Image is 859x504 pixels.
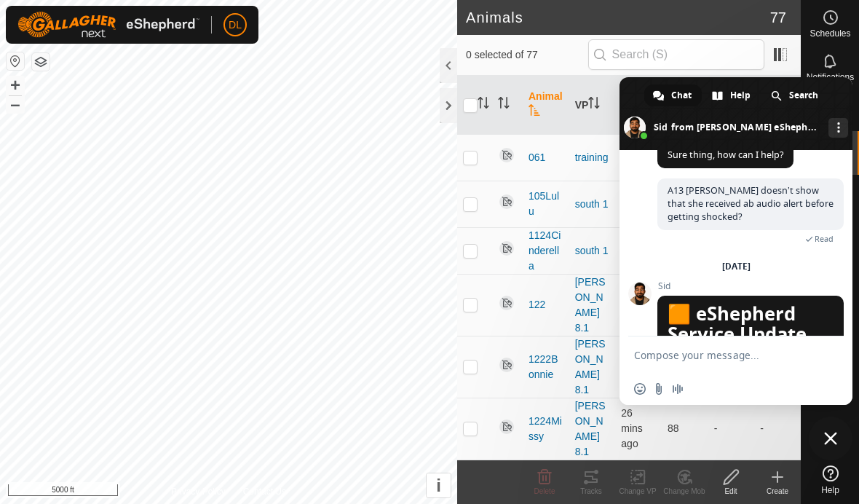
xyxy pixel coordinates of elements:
[229,17,242,33] span: DL
[575,338,606,395] a: [PERSON_NAME] 8.1
[7,76,24,94] button: +
[498,294,515,312] img: returning off
[575,245,609,256] a: south 1
[575,276,606,334] a: [PERSON_NAME] 8.1
[498,240,515,257] img: returning off
[498,146,515,164] img: returning off
[575,151,609,163] a: training
[466,9,770,26] h2: Animals
[807,73,854,82] span: Notifications
[821,486,839,495] span: Help
[534,487,555,495] span: Delete
[809,29,850,38] span: Schedules
[523,76,569,135] th: Animal
[668,149,783,161] span: Sure thing, how can I help?
[754,486,801,497] div: Create
[575,198,609,210] a: south 1
[668,304,834,344] span: 🟧 eShepherd Service Update
[498,356,515,374] img: returning off
[754,76,801,135] th: Alerts
[671,84,692,106] span: Chat
[754,398,801,460] td: -
[661,486,708,497] div: Change Mob
[498,99,510,111] p-sorticon: Activate to sort
[815,234,834,244] span: Read
[708,76,755,135] th: Battery
[809,417,852,460] div: Close chat
[529,414,563,444] span: 1224Missy
[708,486,754,497] div: Edit
[32,53,50,71] button: Map Layers
[17,12,199,38] img: Gallagher Logo
[569,76,616,135] th: VP
[529,228,563,274] span: 1124Cinderella
[703,84,761,106] div: Help
[770,7,786,28] span: 77
[762,84,828,106] div: Search
[828,118,848,138] div: More channels
[7,52,24,70] button: Reset Map
[498,193,515,210] img: returning off
[529,352,563,382] span: 1222Bonnie
[621,407,643,449] span: 10 Oct 2025 at 4:39 am
[634,349,806,362] textarea: Compose your message...
[672,383,684,395] span: Audio message
[644,84,702,106] div: Chat
[171,485,226,498] a: Privacy Policy
[568,486,614,497] div: Tracks
[7,95,24,113] button: –
[801,460,859,500] a: Help
[575,400,606,457] a: [PERSON_NAME] 8.1
[529,189,563,219] span: 105Lulu
[722,262,751,271] div: [DATE]
[588,39,764,70] input: Search (S)
[478,99,489,111] p-sorticon: Activate to sort
[588,99,600,111] p-sorticon: Activate to sort
[657,281,844,291] span: Sid
[498,418,515,436] img: returning off
[529,106,540,118] p-sorticon: Activate to sort
[243,485,286,498] a: Contact Us
[529,297,545,312] span: 122
[436,476,441,495] span: i
[529,150,545,165] span: 061
[668,422,679,434] span: 88
[789,84,818,106] span: Search
[614,486,661,497] div: Change VP
[708,398,755,460] td: -
[466,47,588,63] span: 0 selected of 77
[427,473,451,497] button: i
[653,383,665,395] span: Send a file
[615,76,662,135] th: Last Updated
[668,184,834,223] span: A13 [PERSON_NAME] doesn’t show that she received ab audio alert before getting shocked?
[730,84,751,106] span: Help
[634,383,646,395] span: Insert an emoji
[662,76,708,135] th: Audio Ratio (%)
